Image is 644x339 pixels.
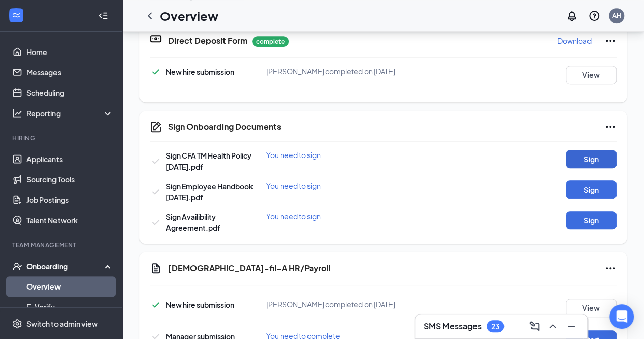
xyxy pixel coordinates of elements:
svg: ChevronUp [547,320,559,332]
svg: Collapse [98,11,108,21]
button: Minimize [563,318,579,334]
svg: Checkmark [150,155,162,167]
svg: Ellipses [604,35,617,47]
svg: Settings [12,319,22,329]
div: Switch to admin view [26,319,98,329]
span: [PERSON_NAME] completed on [DATE] [266,67,395,76]
p: Download [557,36,592,46]
div: You need to sign [266,180,422,191]
span: Sign CFA TM Health Policy [DATE].pdf [166,151,251,171]
div: Team Management [12,241,111,249]
a: E-Verify [26,297,114,317]
a: Sourcing Tools [26,169,114,190]
svg: UserCheck [12,261,22,271]
svg: ComposeMessage [528,320,541,332]
svg: Checkmark [150,299,162,311]
svg: Checkmark [150,66,162,78]
svg: Document [150,262,162,274]
svg: Ellipses [604,121,617,133]
svg: Checkmark [150,186,162,198]
svg: Analysis [12,108,22,118]
button: ChevronUp [545,318,561,334]
h5: Direct Deposit Form [168,35,248,46]
span: Sign Employee Handbook [DATE].pdf [166,181,253,202]
span: New hire submission [166,300,234,309]
span: Sign Availibility Agreement.pdf [166,212,220,232]
div: You need to sign [266,211,422,221]
a: Job Postings [26,190,114,210]
span: New hire submission [166,67,234,76]
svg: WorkstreamLogo [11,10,21,20]
svg: CompanyDocumentIcon [150,121,162,133]
svg: ChevronLeft [144,10,156,22]
h5: [DEMOGRAPHIC_DATA]-fil-A HR/Payroll [168,263,330,274]
svg: Checkmark [150,216,162,228]
button: Sign [566,211,617,229]
div: Reporting [26,108,114,118]
svg: Ellipses [604,262,617,274]
div: Onboarding [26,261,105,271]
svg: Minimize [565,320,577,332]
button: Download [557,33,592,49]
svg: QuestionInfo [588,10,600,22]
a: Applicants [26,149,114,169]
h1: Overview [160,7,218,24]
a: Home [26,42,114,62]
div: AH [612,11,621,20]
svg: Notifications [566,10,578,22]
div: Hiring [12,134,111,142]
a: Messages [26,62,114,83]
div: Open Intercom Messenger [609,304,634,329]
p: complete [252,36,289,47]
div: You need to sign [266,150,422,160]
div: 23 [491,322,499,331]
button: View [566,299,617,317]
h5: Sign Onboarding Documents [168,121,281,133]
button: View [566,66,617,84]
a: Talent Network [26,210,114,230]
span: [PERSON_NAME] completed on [DATE] [266,300,395,309]
svg: DirectDepositIcon [150,33,162,45]
button: Sign [566,150,617,168]
a: Scheduling [26,83,114,103]
button: Sign [566,180,617,199]
h3: SMS Messages [424,321,482,332]
button: ComposeMessage [526,318,543,334]
a: Overview [26,276,114,297]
